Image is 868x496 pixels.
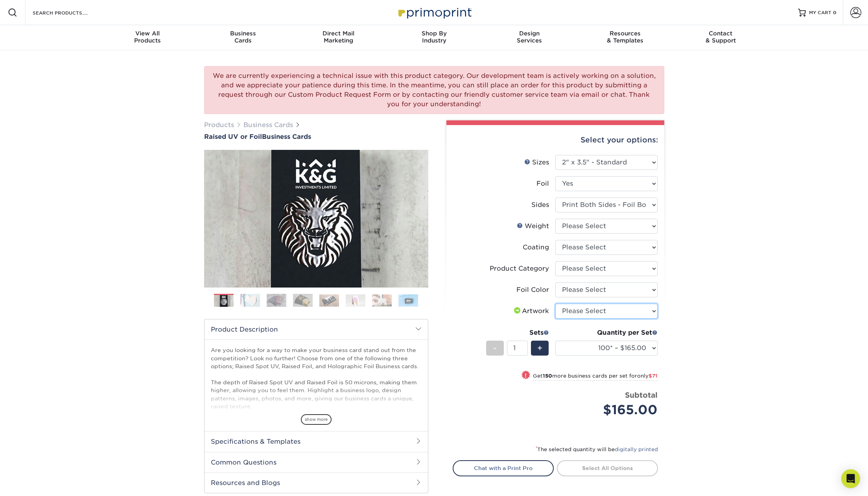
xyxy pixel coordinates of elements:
span: only [637,373,658,379]
span: MY CART [809,9,831,16]
span: show more [301,414,332,425]
h2: Product Description [205,319,428,339]
span: Resources [577,30,673,37]
small: The selected quantity will be [536,446,658,452]
span: $71 [649,373,658,379]
span: Design [482,30,577,37]
img: Business Cards 04 [293,293,313,307]
a: Chat with a Print Pro [453,460,554,476]
div: Foil Color [516,285,549,295]
div: Coating [523,243,549,252]
a: digitally printed [615,446,658,452]
span: + [537,342,542,354]
div: & Templates [577,30,673,44]
div: Artwork [512,306,549,316]
a: Products [204,121,234,129]
a: View AllProducts [100,25,195,50]
div: Industry [386,30,482,44]
h1: Business Cards [204,133,428,140]
img: Raised UV or Foil 01 [204,107,428,331]
a: BusinessCards [195,25,291,50]
strong: 150 [543,373,552,379]
a: Raised UV or FoilBusiness Cards [204,133,428,140]
a: DesignServices [482,25,577,50]
a: Resources& Templates [577,25,673,50]
strong: Subtotal [625,391,658,399]
a: Direct MailMarketing [291,25,386,50]
img: Primoprint [395,4,474,21]
img: Business Cards 02 [240,293,260,307]
img: Business Cards 05 [319,294,339,306]
div: Sets [486,328,549,337]
div: Quantity per Set [555,328,658,337]
img: Business Cards 03 [267,293,286,307]
div: Cards [195,30,291,44]
div: Marketing [291,30,386,44]
span: Raised UV or Foil [204,133,262,140]
div: Foil [536,179,549,188]
div: Products [100,30,195,44]
span: Business [195,30,291,37]
span: - [493,342,497,354]
span: Contact [673,30,768,37]
div: $165.00 [561,400,658,419]
h2: Resources and Blogs [205,472,428,493]
a: Contact& Support [673,25,768,50]
div: Open Intercom Messenger [841,469,860,488]
img: Business Cards 08 [398,294,418,306]
div: Services [482,30,577,44]
div: We are currently experiencing a technical issue with this product category. Our development team ... [204,66,664,114]
span: Direct Mail [291,30,386,37]
h2: Specifications & Templates [205,431,428,452]
a: Select All Options [557,460,658,476]
div: Select your options: [453,125,658,155]
img: Business Cards 06 [346,294,365,306]
div: Product Category [490,264,549,273]
input: SEARCH PRODUCTS..... [32,8,109,17]
div: Weight [517,221,549,231]
h2: Common Questions [205,452,428,472]
div: Sides [531,200,549,210]
div: Sizes [524,158,549,167]
span: ! [525,371,527,380]
a: Shop ByIndustry [386,25,482,50]
span: 0 [833,10,837,15]
img: Business Cards 01 [214,291,234,311]
span: View All [100,30,195,37]
small: Get more business cards per set for [533,373,658,381]
img: Business Cards 07 [372,294,392,306]
a: Business Cards [243,121,293,129]
span: Shop By [386,30,482,37]
div: & Support [673,30,768,44]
